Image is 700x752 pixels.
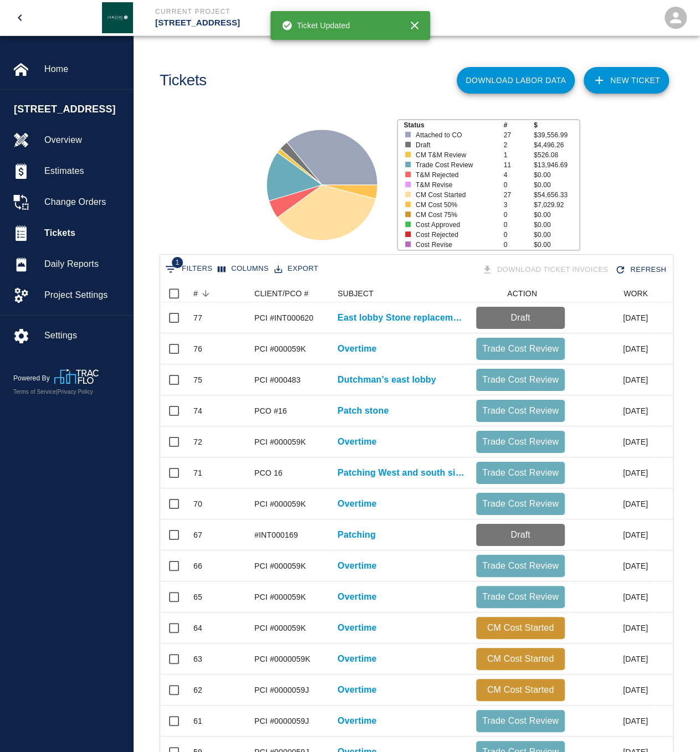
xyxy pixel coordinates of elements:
a: Patching [338,528,376,542]
div: 71 [193,467,202,478]
div: Refresh the list [612,260,671,280]
p: CM Cost 50% [416,200,495,210]
div: [DATE] [570,705,653,736]
span: 1 [172,257,183,268]
p: 3 [504,200,534,210]
a: Overtime [338,714,377,728]
div: WORK [624,285,648,302]
p: 11 [504,160,534,170]
a: Terms of Service [13,389,56,395]
button: Download Labor Data [457,67,575,94]
p: $526.08 [534,150,579,160]
div: 76 [193,343,202,354]
div: [DATE] [570,426,653,457]
div: 66 [193,560,202,571]
span: Overview [44,133,124,147]
div: [DATE] [570,550,653,581]
a: Overtime [338,497,377,511]
p: # [504,120,534,130]
p: Status [403,120,503,130]
div: [DATE] [570,364,653,395]
button: open drawer [7,4,33,31]
a: Overtime [338,590,377,604]
p: Overtime [338,559,377,573]
div: [DATE] [570,612,653,643]
p: T&M Revise [416,180,495,190]
div: 61 [193,715,202,727]
div: Tickets download in groups of 15 [479,260,613,280]
p: Trade Cost Review [481,373,560,387]
a: Patch stone [338,404,389,418]
div: WORK [570,285,653,302]
a: Overtime [338,652,377,666]
p: Attached to CO [416,130,495,140]
p: Powered By [13,373,54,383]
a: Overtime [338,435,377,449]
div: [DATE] [570,519,653,550]
div: [DATE] [570,333,653,364]
p: 27 [504,190,534,200]
a: Overtime [338,621,377,635]
p: $13,946.69 [534,160,579,170]
div: #INT000169 [254,529,298,540]
div: 65 [193,591,202,602]
div: 72 [193,436,202,447]
div: 63 [193,653,202,665]
p: $0.00 [534,240,579,250]
div: [DATE] [570,457,653,488]
div: PCI #000059K [254,622,306,633]
div: [DATE] [570,488,653,519]
img: TracFlo [54,369,99,384]
div: PCI #0000059J [254,715,309,727]
div: 64 [193,622,202,633]
span: Estimates [44,164,124,178]
p: Trade Cost Review [481,590,560,604]
p: 1 [504,150,534,160]
div: [DATE] [570,581,653,612]
p: [STREET_ADDRESS] [155,17,410,29]
p: 2 [504,140,534,150]
p: Dutchman’s east lobby [338,373,436,387]
span: Settings [44,329,124,342]
p: $0.00 [534,170,579,180]
p: $0.00 [534,180,579,190]
a: Overtime [338,683,377,697]
div: Ticket Updated [282,16,350,35]
div: 75 [193,374,202,385]
div: [DATE] [570,302,653,333]
p: Trade Cost Review [481,435,560,449]
p: Trade Cost Review [481,559,560,573]
p: Trade Cost Review [481,404,560,418]
p: $ [534,120,579,130]
div: PCI #000483 [254,374,300,385]
a: NEW TICKET [584,67,669,94]
p: CM Cost Started [481,683,560,697]
span: | [56,389,58,395]
p: $7,029.92 [534,200,579,210]
span: Daily Reports [44,257,124,271]
div: 77 [193,312,202,323]
button: Sort [198,286,213,301]
p: 27 [504,130,534,140]
div: 67 [193,529,202,540]
div: PCI #000059K [254,498,306,509]
p: Cost Approved [416,220,495,230]
p: Cost Revise [416,240,495,250]
p: CM Cost Started [481,621,560,635]
span: Home [44,63,124,76]
div: [DATE] [570,643,653,674]
div: PCO #16 [254,405,287,416]
button: Show filters [162,260,215,278]
p: 4 [504,170,534,180]
p: Patching West and south side [338,466,465,480]
span: Tickets [44,226,124,240]
div: PCI #0000059K [254,653,310,665]
p: Draft [481,311,560,325]
div: Chat Widget [645,699,700,752]
div: # [188,285,249,302]
p: Trade Cost Review [481,466,560,480]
